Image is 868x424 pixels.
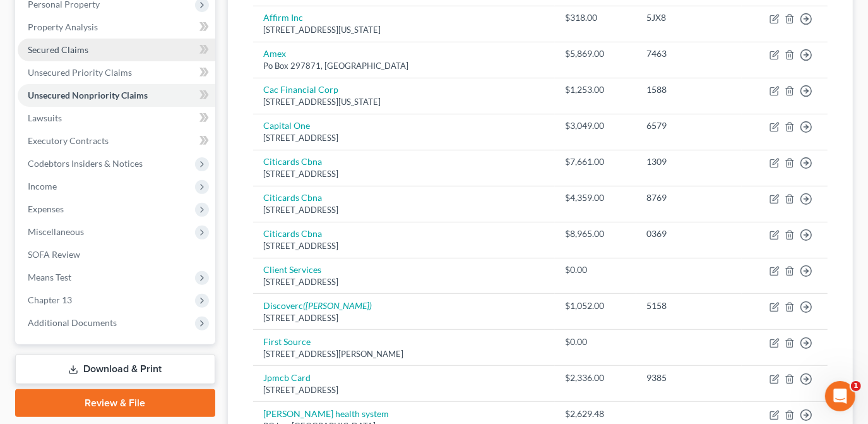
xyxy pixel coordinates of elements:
div: $2,336.00 [565,372,626,384]
div: 5JX8 [646,11,732,24]
div: [STREET_ADDRESS] [263,384,545,396]
div: 6579 [646,119,732,132]
a: Amex [263,48,286,59]
div: $8,965.00 [565,227,626,240]
div: $7,661.00 [565,155,626,168]
span: Lawsuits [28,112,62,123]
span: Means Test [28,272,71,282]
span: Unsecured Nonpriority Claims [28,90,148,100]
span: Expenses [28,203,64,214]
a: Affirm Inc [263,12,303,23]
a: Unsecured Priority Claims [18,61,215,84]
span: 1 [851,381,861,391]
div: 9385 [646,372,732,384]
div: 1309 [646,155,732,168]
a: Citicards Cbna [263,156,322,167]
div: [STREET_ADDRESS] [263,132,545,144]
a: Client Services [263,264,321,275]
span: Secured Claims [28,44,88,55]
a: First Source [263,336,311,347]
span: SOFA Review [28,249,80,260]
a: Cac Financial Corp [263,84,338,95]
a: Executory Contracts [18,130,215,152]
div: $1,052.00 [565,300,626,312]
span: Miscellaneous [28,226,84,237]
i: ([PERSON_NAME]) [303,300,372,311]
div: $2,629.48 [565,408,626,420]
span: Chapter 13 [28,294,72,305]
a: Unsecured Nonpriority Claims [18,84,215,107]
a: Property Analysis [18,16,215,39]
div: 0369 [646,227,732,240]
a: SOFA Review [18,243,215,266]
a: Secured Claims [18,39,215,61]
span: Property Analysis [28,21,98,32]
div: 7463 [646,47,732,60]
div: $3,049.00 [565,119,626,132]
a: Citicards Cbna [263,228,322,239]
a: Citicards Cbna [263,192,322,203]
div: 5158 [646,300,732,312]
div: 8769 [646,191,732,204]
div: $4,359.00 [565,191,626,204]
div: [STREET_ADDRESS][US_STATE] [263,24,545,36]
div: Po Box 297871, [GEOGRAPHIC_DATA] [263,60,545,72]
div: [STREET_ADDRESS] [263,204,545,216]
a: Lawsuits [18,107,215,130]
a: Discoverc([PERSON_NAME]) [263,300,372,311]
span: Income [28,181,57,191]
span: Codebtors Insiders & Notices [28,158,143,169]
div: [STREET_ADDRESS][US_STATE] [263,96,545,108]
div: $1,253.00 [565,83,626,96]
a: Capital One [263,120,310,131]
iframe: Intercom live chat [825,381,855,411]
div: [STREET_ADDRESS][PERSON_NAME] [263,348,545,360]
div: [STREET_ADDRESS] [263,240,545,252]
a: Jpmcb Card [263,372,311,383]
div: [STREET_ADDRESS] [263,168,545,180]
div: $0.00 [565,336,626,348]
a: [PERSON_NAME] health system [263,408,389,419]
div: $0.00 [565,263,626,276]
a: Download & Print [15,354,215,384]
div: [STREET_ADDRESS] [263,276,545,288]
span: Executory Contracts [28,135,109,146]
div: [STREET_ADDRESS] [263,312,545,324]
div: $5,869.00 [565,47,626,60]
div: $318.00 [565,11,626,24]
span: Additional Documents [28,317,117,328]
div: 1588 [646,83,732,96]
a: Review & File [15,389,215,417]
span: Unsecured Priority Claims [28,67,132,78]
